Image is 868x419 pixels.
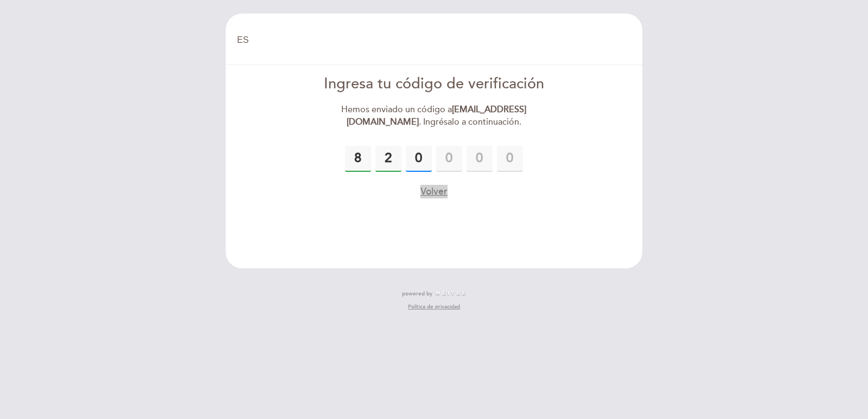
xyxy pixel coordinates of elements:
input: 0 [467,146,493,172]
div: Hemos enviado un código a . Ingrésalo a continuación. [310,104,559,128]
input: 0 [345,146,371,172]
strong: [EMAIL_ADDRESS][DOMAIN_NAME] [347,104,527,127]
input: 0 [406,146,432,172]
div: Ingresa tu código de verificación [310,74,559,95]
input: 0 [497,146,523,172]
input: 0 [375,146,401,172]
span: powered by [402,290,432,298]
input: 0 [436,146,462,172]
img: MEITRE [435,291,466,296]
a: powered by [402,290,466,298]
button: Volver [420,185,448,198]
a: Política de privacidad [408,303,460,311]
